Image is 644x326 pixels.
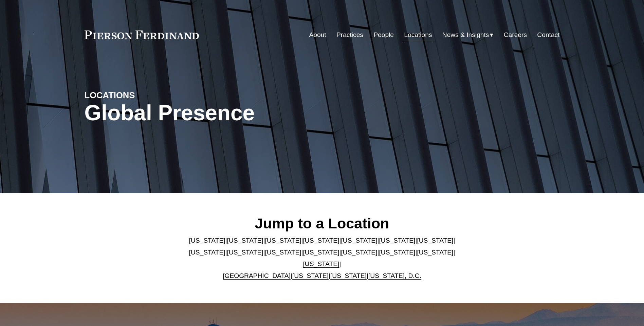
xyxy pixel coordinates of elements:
a: Careers [504,28,527,41]
a: [US_STATE] [330,272,367,279]
a: [US_STATE] [189,237,225,244]
a: [GEOGRAPHIC_DATA] [223,272,291,279]
a: About [309,28,326,41]
a: [US_STATE] [303,237,339,244]
a: People [373,28,394,41]
a: [US_STATE], D.C. [368,272,421,279]
a: [US_STATE] [379,237,415,244]
a: [US_STATE] [341,237,377,244]
a: Contact [537,28,559,41]
a: [US_STATE] [227,249,263,256]
a: [US_STATE] [189,249,225,256]
a: [US_STATE] [341,249,377,256]
a: folder dropdown [442,28,494,41]
a: [US_STATE] [303,260,339,267]
a: [US_STATE] [292,272,329,279]
a: [US_STATE] [379,249,415,256]
a: Locations [404,28,432,41]
a: [US_STATE] [265,237,301,244]
h2: Jump to a Location [183,215,461,232]
a: [US_STATE] [303,249,339,256]
h1: Global Presence [85,101,401,125]
span: News & Insights [442,29,489,41]
a: Practices [336,28,363,41]
p: | | | | | | | | | | | | | | | | | | [183,235,461,282]
a: [US_STATE] [265,249,301,256]
h4: LOCATIONS [85,90,203,101]
a: [US_STATE] [227,237,263,244]
a: [US_STATE] [417,237,453,244]
a: [US_STATE] [417,249,453,256]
